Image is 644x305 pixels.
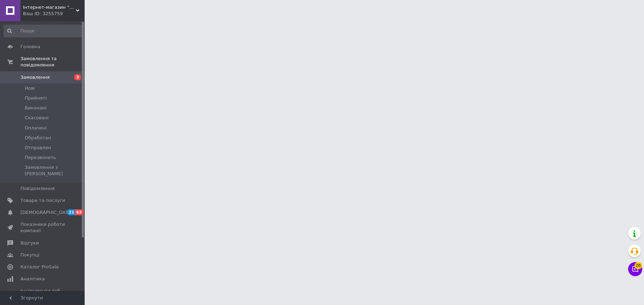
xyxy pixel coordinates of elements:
[20,56,85,68] span: Замовлення та повідомлення
[25,154,56,161] span: Перезвонить
[75,209,83,215] span: 63
[25,135,51,141] span: Обработан
[628,262,642,276] button: Чат з покупцем26
[20,185,55,192] span: Повідомлення
[20,288,65,300] span: Інструменти веб-майстра та SEO
[20,74,50,81] span: Замовлення
[20,276,45,282] span: Аналітика
[4,25,83,37] input: Пошук
[20,197,65,204] span: Товари та послуги
[74,74,81,80] span: 3
[20,44,40,50] span: Головна
[20,264,59,270] span: Каталог ProSale
[20,240,39,246] span: Відгуки
[25,115,49,121] span: Скасовані
[25,95,47,101] span: Прийняті
[634,262,642,269] span: 26
[20,252,40,258] span: Покупці
[25,125,47,131] span: Оплачені
[25,145,51,151] span: Отправлен
[25,105,47,111] span: Виконані
[20,209,73,216] span: [DEMOGRAPHIC_DATA]
[25,85,35,91] span: Нові
[20,221,65,234] span: Показники роботи компанії
[23,11,85,17] div: Ваш ID: 3255759
[67,209,75,215] span: 21
[25,164,83,177] span: Замовлення з [PERSON_NAME]
[23,4,76,11] span: Інтернет-магазин "doitshop"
